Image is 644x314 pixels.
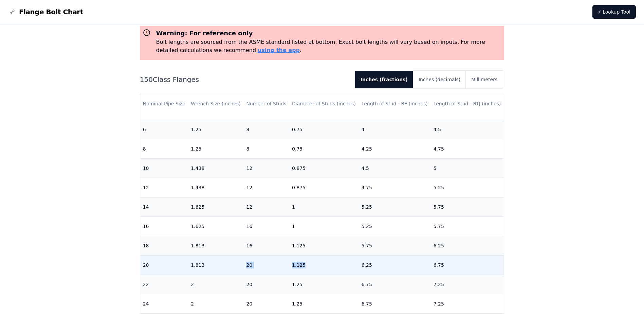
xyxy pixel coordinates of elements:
a: Flange Bolt Chart LogoFlange Bolt Chart [8,7,83,17]
p: Bolt lengths are sourced from the ASME standard listed at bottom. Exact bolt lengths will vary ba... [156,38,502,54]
td: 5.25 [431,178,504,197]
td: 1 [289,197,359,216]
td: 2 [188,294,243,313]
td: 5 [431,158,504,178]
td: 1.438 [188,158,243,178]
td: 12 [140,178,188,197]
td: 5.75 [431,197,504,216]
h2: 150 Class Flanges [140,75,350,84]
td: 24 [140,294,188,313]
a: ⚡ Lookup Tool [592,5,636,19]
td: 4.5 [431,120,504,139]
td: 6.75 [359,294,431,313]
td: 12 [243,197,289,216]
td: 5.25 [359,216,431,236]
span: Flange Bolt Chart [19,7,83,17]
td: 1.438 [188,178,243,197]
td: 0.75 [289,120,359,139]
td: 7.25 [431,294,504,313]
td: 1.813 [188,236,243,255]
h3: Warning: For reference only [156,29,502,38]
td: 1.25 [188,120,243,139]
td: 20 [243,255,289,275]
td: 2 [188,275,243,294]
td: 1.813 [188,255,243,275]
td: 1 [289,216,359,236]
th: Diameter of Studs (inches) [289,94,359,114]
td: 8 [243,139,289,158]
td: 10 [140,158,188,178]
td: 7.25 [431,275,504,294]
td: 6.25 [359,255,431,275]
td: 6.75 [431,255,504,275]
td: 5.75 [431,216,504,236]
td: 14 [140,197,188,216]
td: 1.125 [289,255,359,275]
td: 12 [243,178,289,197]
td: 20 [243,294,289,313]
td: 5.75 [359,236,431,255]
td: 1.25 [289,294,359,313]
img: Flange Bolt Chart Logo [8,8,16,16]
td: 20 [243,275,289,294]
td: 8 [243,120,289,139]
th: Number of Studs [243,94,289,114]
td: 4 [359,120,431,139]
td: 0.875 [289,158,359,178]
td: 1.25 [188,139,243,158]
td: 6 [140,120,188,139]
a: using the app [258,47,300,53]
td: 4.5 [359,158,431,178]
td: 6.25 [431,236,504,255]
td: 20 [140,255,188,275]
th: Length of Stud - RF (inches) [359,94,431,114]
td: 0.875 [289,178,359,197]
td: 4.75 [431,139,504,158]
td: 5.25 [359,197,431,216]
td: 1.625 [188,216,243,236]
th: Wrench Size (inches) [188,94,243,114]
td: 6.75 [359,275,431,294]
button: Inches (decimals) [413,71,466,88]
td: 1.625 [188,197,243,216]
button: Millimeters [466,71,503,88]
th: Nominal Pipe Size [140,94,188,114]
td: 16 [243,236,289,255]
td: 8 [140,139,188,158]
th: Length of Stud - RTJ (inches) [431,94,504,114]
td: 4.25 [359,139,431,158]
td: 22 [140,275,188,294]
td: 16 [140,216,188,236]
td: 4.75 [359,178,431,197]
button: Inches (fractions) [355,71,413,88]
td: 1.125 [289,236,359,255]
td: 1.25 [289,275,359,294]
td: 12 [243,158,289,178]
td: 0.75 [289,139,359,158]
td: 16 [243,216,289,236]
td: 18 [140,236,188,255]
